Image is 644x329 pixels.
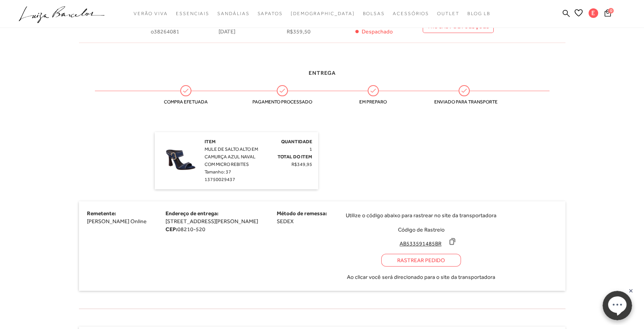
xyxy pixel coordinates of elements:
span: Acessórios [393,11,429,16]
span: MULE DE SALTO ALTO EM CAMURÇA AZUL NAVAL COM MICRO REBITES [205,146,258,167]
span: Quantidade [281,139,312,144]
span: Utilize o código abaixo para rastrear no site da transportadora [346,211,496,219]
strong: CEP: [165,226,177,232]
span: Item [205,139,216,144]
span: Entrega [309,70,336,76]
span: Bolsas [362,11,385,16]
a: noSubCategoriesText [362,6,385,21]
a: BLOG LB [467,6,490,21]
span: Verão Viva [134,11,168,16]
a: noSubCategoriesText [437,6,459,21]
span: E [589,8,598,18]
span: Enviado para transporte [434,99,494,105]
span: Remetente: [87,210,116,216]
span: o38264081 [151,28,219,35]
a: Rastrear Pedido [381,254,461,267]
span: Outlet [437,11,459,16]
span: 13750029437 [205,177,235,182]
span: [STREET_ADDRESS][PERSON_NAME] [165,218,258,224]
span: Sapatos [257,11,282,16]
button: E [585,8,602,20]
span: Em preparo [343,99,403,105]
a: noSubCategoriesText [393,6,429,21]
span: 08210-520 [177,226,205,232]
span: R$359,50 [287,28,355,35]
span: [DEMOGRAPHIC_DATA] [291,11,355,16]
span: Endereço de entrega: [165,210,219,216]
button: 0 [602,9,613,19]
span: SEDEX [277,218,293,224]
span: Essenciais [176,11,209,16]
span: Compra efetuada [156,99,216,105]
span: Método de remessa: [277,210,327,216]
span: [PERSON_NAME] Online [87,218,147,224]
span: 1 [309,146,312,152]
span: 0 [608,8,614,14]
a: noSubCategoriesText [217,6,249,21]
span: BLOG LB [467,11,490,16]
img: MULE DE SALTO ALTO EM CAMURÇA AZUL NAVAL COM MICRO REBITES [161,138,201,178]
span: [DATE] [219,28,287,35]
a: noSubCategoriesText [291,6,355,21]
span: Sandálias [217,11,249,16]
span: R$349,95 [291,162,312,167]
span: Ao clicar você será direcionado para o site da transportadora [347,273,495,281]
span: Código de Rastreio [398,226,445,233]
span: Despachado [362,28,393,35]
a: noSubCategoriesText [176,6,209,21]
a: noSubCategoriesText [257,6,282,21]
a: noSubCategoriesText [134,6,168,21]
span: Total do Item [278,154,312,160]
span: • [354,28,360,35]
span: Pagamento processado [252,99,312,105]
span: Tamanho: 37 [205,169,231,175]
